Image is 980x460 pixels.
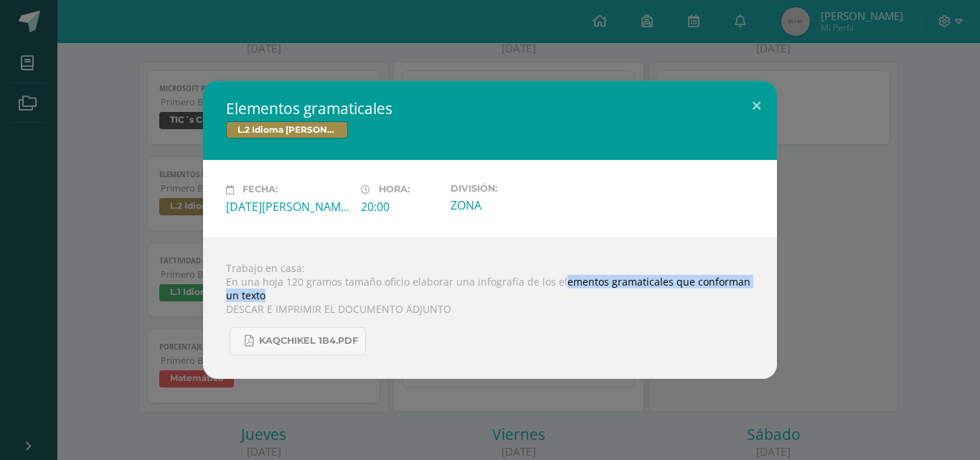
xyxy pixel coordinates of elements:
h2: Elementos gramaticales [226,98,754,118]
span: Fecha: [242,184,278,195]
button: Close (Esc) [736,81,777,130]
div: 20:00 [361,199,439,215]
div: [DATE][PERSON_NAME] [226,199,349,215]
label: División: [451,183,574,194]
span: KAQCHIKEL 1B4.pdf [259,335,358,347]
div: Trabajo en casa: En una hoja 120 gramos tamaño oficio elaborar una infografía de los elementos gr... [203,238,777,379]
span: L.2 Idioma [PERSON_NAME] [226,121,348,139]
span: Hora: [379,184,410,195]
div: ZONA [451,197,574,213]
a: KAQCHIKEL 1B4.pdf [230,327,366,355]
